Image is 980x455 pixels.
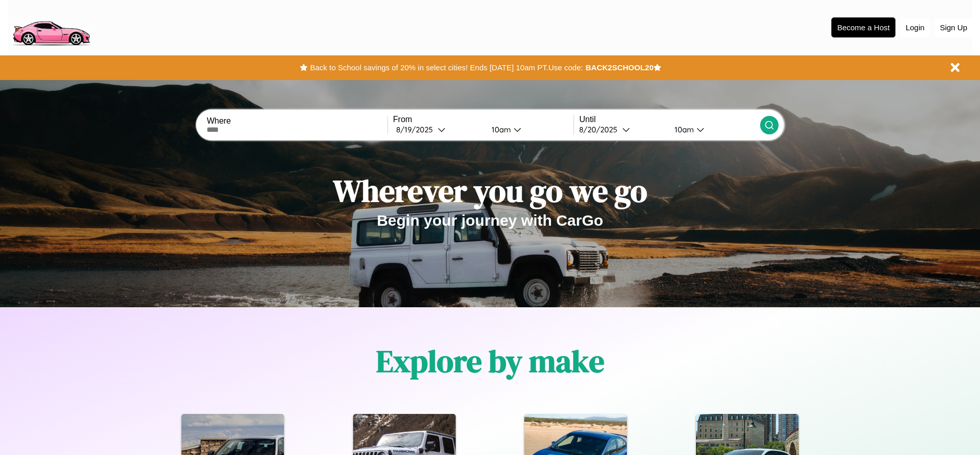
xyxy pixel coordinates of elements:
button: 10am [666,124,760,135]
button: 10am [483,124,574,135]
div: 10am [669,125,697,134]
button: Sign Up [935,18,972,37]
button: Login [901,18,930,37]
label: From [393,115,574,124]
div: 8 / 19 / 2025 [396,125,438,134]
label: Until [579,115,760,124]
button: Become a Host [831,17,895,37]
div: 10am [486,125,514,134]
button: Back to School savings of 20% in select cities! Ends [DATE] 10am PT.Use code: [308,61,585,75]
button: 8/19/2025 [393,124,483,135]
h1: Explore by make [376,340,604,382]
img: logo [8,5,94,48]
div: 8 / 20 / 2025 [579,125,622,134]
label: Where [207,116,387,126]
b: BACK2SCHOOL20 [585,63,654,72]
